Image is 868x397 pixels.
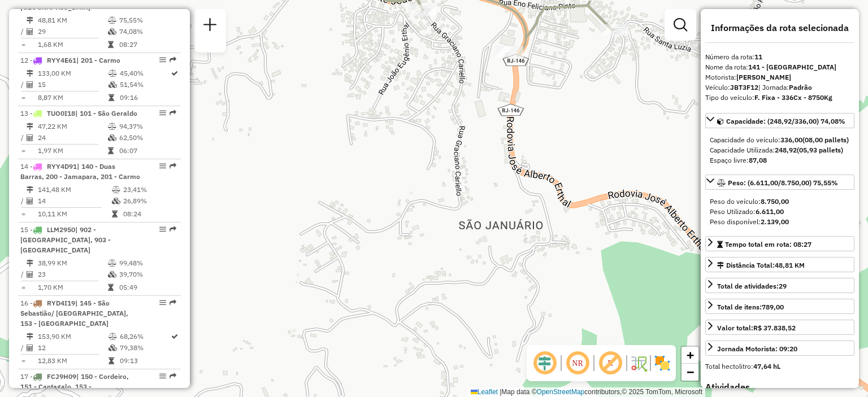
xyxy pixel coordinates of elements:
[705,236,854,251] a: Tempo total em rota: 08:27
[710,217,850,227] div: Peso disponível:
[775,261,805,269] span: 48,81 KM
[531,350,558,377] span: Ocultar deslocamento
[170,163,176,169] em: Rota exportada
[717,302,784,312] div: Total de itens:
[159,299,166,306] em: Opções
[20,39,26,50] td: =
[705,341,854,356] a: Jornada Motorista: 09:20
[758,83,812,91] span: | Jornada:
[119,269,176,280] td: 39,70%
[37,195,111,207] td: 14
[27,344,33,351] i: Total de Atividades
[730,83,758,91] strong: JBT3F12
[47,109,75,117] span: TUO0I18
[468,387,705,397] div: Map data © contributors,© 2025 TomTom, Microsoft
[112,211,118,217] i: Tempo total em rota
[687,348,694,362] span: +
[736,73,791,81] strong: [PERSON_NAME]
[20,26,26,37] td: /
[710,155,850,165] div: Espaço livre:
[47,56,76,64] span: RYY4E61
[761,197,789,206] strong: 8.750,00
[20,109,137,117] span: 13 -
[725,240,811,248] span: Tempo total em rota: 08:27
[37,282,107,293] td: 1,70 KM
[108,147,114,154] i: Tempo total em rota
[170,373,176,379] em: Rota exportada
[705,52,854,62] div: Número da rota:
[37,208,111,220] td: 10,11 KM
[20,282,26,293] td: =
[159,110,166,116] em: Opções
[20,299,128,328] span: 16 -
[170,110,176,116] em: Rota exportada
[159,226,166,233] em: Opções
[47,299,75,307] span: RYD4I19
[108,28,116,35] i: % de utilização da cubagem
[37,258,107,269] td: 38,99 KM
[159,56,166,63] em: Opções
[705,192,854,232] div: Peso: (6.611,00/8.750,00) 75,55%
[76,56,120,64] span: | 201 - Carmo
[171,333,178,340] i: Rota otimizada
[471,388,498,396] a: Leaflet
[762,303,784,311] strong: 789,00
[705,130,854,170] div: Capacidade: (248,92/336,00) 74,08%
[705,299,854,314] a: Total de itens:789,00
[20,342,26,354] td: /
[797,146,843,154] strong: (05,93 pallets)
[119,331,170,342] td: 68,26%
[669,14,692,36] a: Exibir filtros
[753,362,780,370] strong: 47,64 hL
[159,163,166,169] em: Opções
[27,333,33,340] i: Distância Total
[717,260,805,271] div: Distância Total:
[119,26,176,37] td: 74,08%
[500,388,501,396] span: |
[37,68,108,79] td: 133,00 KM
[119,355,170,367] td: 09:13
[705,361,854,372] div: Total hectolitro:
[653,354,671,372] img: Exibir/Ocultar setores
[682,347,698,364] a: Zoom in
[199,14,222,39] a: Nova sessão e pesquisa
[705,82,854,93] div: Veículo:
[728,178,838,187] span: Peso: (6.611,00/8.750,00) 75,55%
[726,117,845,125] span: Capacidade: (248,92/336,00) 74,08%
[170,56,176,63] em: Rota exportada
[710,145,850,155] div: Capacidade Utilizada:
[37,342,108,354] td: 12
[119,282,176,293] td: 05:49
[108,134,116,141] i: % de utilização da cubagem
[597,350,624,377] span: Exibir rótulo
[802,136,849,144] strong: (08,00 pallets)
[20,162,140,181] span: 14 -
[170,226,176,233] em: Rota exportada
[37,92,108,103] td: 8,87 KM
[112,198,120,204] i: % de utilização da cubagem
[27,134,33,141] i: Total de Atividades
[27,17,33,24] i: Distância Total
[108,284,114,291] i: Tempo total em rota
[27,260,33,267] i: Distância Total
[37,26,107,37] td: 29
[710,135,850,145] div: Capacidade do veículo:
[108,260,116,267] i: % de utilização do peso
[108,271,116,278] i: % de utilização da cubagem
[753,324,796,332] strong: R$ 37.838,52
[20,299,128,328] span: | 145 - São Sebastião/ [GEOGRAPHIC_DATA], 153 - [GEOGRAPHIC_DATA]
[717,344,797,354] div: Jornada Motorista: 09:20
[20,208,26,220] td: =
[775,146,797,154] strong: 248,92
[108,357,114,364] i: Tempo total em rota
[75,109,137,117] span: | 101 - São Geraldo
[20,145,26,156] td: =
[20,162,140,181] span: | 140 - Duas Barras, 200 - Jamapara, 201 - Carmo
[705,382,854,392] h4: Atividades
[37,132,107,143] td: 24
[748,63,836,71] strong: 141 - [GEOGRAPHIC_DATA]
[170,299,176,306] em: Rota exportada
[108,94,114,101] i: Tempo total em rota
[705,62,854,72] div: Nome da rota:
[705,278,854,293] a: Total de atividades:29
